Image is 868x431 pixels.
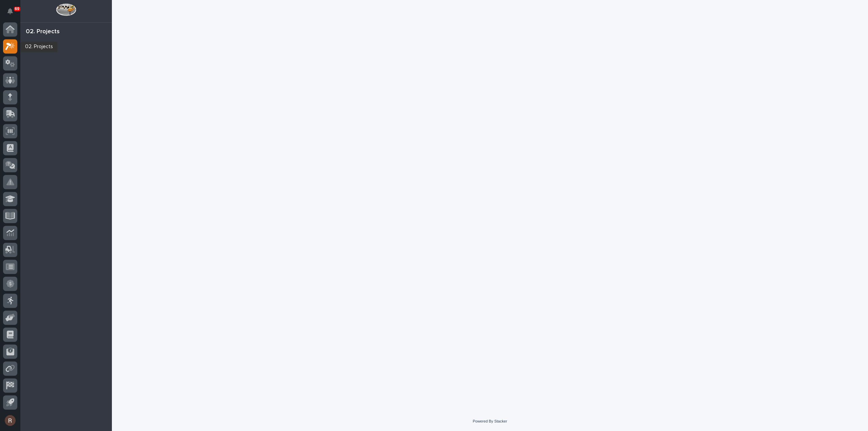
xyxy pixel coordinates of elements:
img: Workspace Logo [56,3,76,16]
a: Powered By Stacker [473,419,507,423]
button: Notifications [3,4,17,18]
p: 69 [15,6,19,11]
div: Notifications69 [8,8,17,19]
button: users-avatar [3,413,17,428]
div: 02. Projects [26,28,60,36]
